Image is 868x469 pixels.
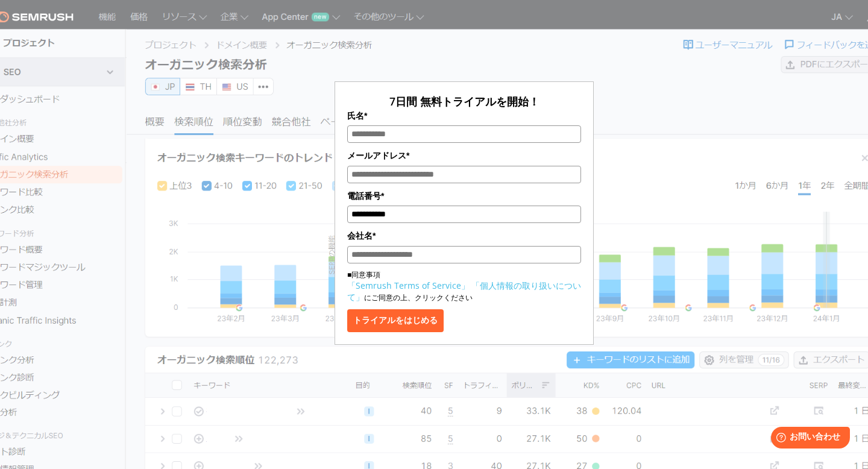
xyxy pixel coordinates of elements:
[347,309,444,332] button: トライアルをはじめる
[389,94,539,109] span: 7日間 無料トライアルを開始！
[347,149,581,162] label: メールアドレス*
[347,189,581,203] label: 電話番号*
[347,280,470,291] a: 「Semrush Terms of Service」
[347,269,581,303] p: ■同意事項 にご同意の上、クリックください
[761,422,855,456] iframe: Help widget launcher
[347,280,581,303] a: 「個人情報の取り扱いについて」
